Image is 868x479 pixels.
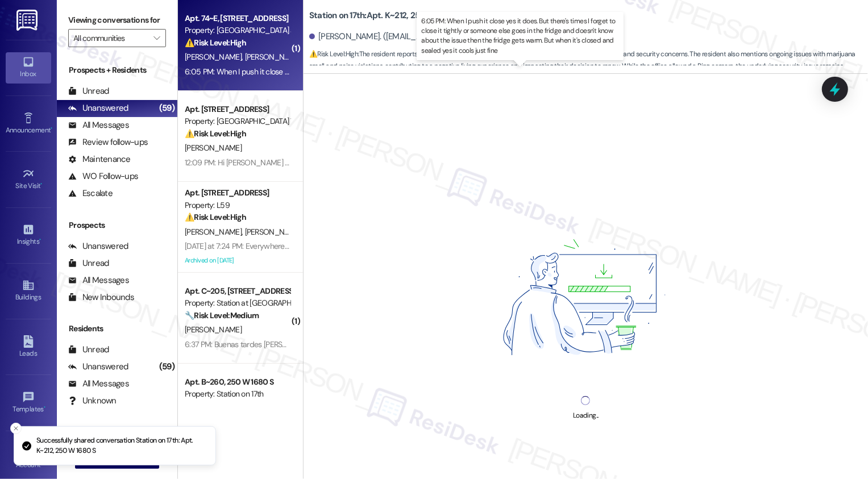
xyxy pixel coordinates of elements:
div: (59) [156,358,177,376]
div: Residents [57,323,177,335]
div: Apt. [STREET_ADDRESS] [185,103,290,115]
div: Prospects [57,219,177,231]
img: ResiDesk Logo [16,10,40,31]
span: [PERSON_NAME] [185,227,245,237]
a: Buildings [6,276,51,306]
span: • [39,236,41,244]
div: Unanswered [68,240,128,252]
span: • [44,403,45,411]
strong: ⚠️ Risk Level: High [309,49,358,59]
div: Unanswered [68,102,128,114]
div: [PERSON_NAME]. ([EMAIL_ADDRESS][DOMAIN_NAME]) [309,31,518,43]
span: • [51,124,52,132]
label: Viewing conversations for [68,11,166,29]
strong: 🔧 Risk Level: Medium [185,310,259,320]
div: Unread [68,85,109,97]
i:  [153,34,160,43]
p: Successfully shared conversation Station on 17th: Apt. K~212, 250 W 1680 S [36,436,206,456]
a: Leads [6,332,51,363]
input: All communities [73,29,148,47]
a: Templates • [6,388,51,418]
div: New Inbounds [68,291,134,303]
div: 6:37 PM: Buenas tardes [PERSON_NAME], deseo que me confírmeme si es necesario remover una jardine... [185,339,730,349]
div: Apt. 74~E, [STREET_ADDRESS] [185,13,290,24]
span: [PERSON_NAME] [244,52,301,62]
div: All Messages [68,378,129,390]
div: WO Follow-ups [68,170,138,182]
a: Inbox [6,52,51,83]
div: Property: Station on 17th [185,388,290,400]
span: • [41,180,43,188]
span: : The resident reports a prior unauthorized entry into their unit, which raises significant safet... [309,48,868,85]
div: Unread [68,344,109,356]
b: Station on 17th: Apt. K~212, 250 W 1680 S [309,10,463,22]
div: Apt. C~205, [STREET_ADDRESS] [185,285,290,297]
div: Property: Station at [GEOGRAPHIC_DATA][PERSON_NAME] [185,297,290,309]
span: [PERSON_NAME] [185,324,242,335]
a: Insights • [6,220,51,251]
div: Loading... [573,410,599,422]
button: Close toast [10,423,22,434]
div: Unknown [68,395,117,407]
div: Property: [GEOGRAPHIC_DATA] Townhomes [185,115,290,127]
div: Archived on [DATE] [184,253,291,268]
div: Escalate [68,188,113,199]
div: Property: [GEOGRAPHIC_DATA] at [GEOGRAPHIC_DATA] [185,24,290,36]
div: Unanswered [68,361,128,373]
strong: ⚠️ Risk Level: High [185,128,246,139]
div: All Messages [68,119,129,131]
div: Maintenance [68,153,131,165]
a: Account [6,443,51,474]
div: Property: L59 [185,199,290,211]
div: Unread [68,257,109,269]
span: [PERSON_NAME] [244,227,305,237]
p: 6:05 PM: When I push it close yes it does. But there's times I forget to close it tightly or some... [421,16,619,56]
div: (59) [156,99,177,117]
strong: ⚠️ Risk Level: High [185,212,246,222]
a: Site Visit • [6,164,51,195]
span: [PERSON_NAME] [185,143,242,153]
div: Review follow-ups [68,136,148,148]
div: Apt. [STREET_ADDRESS] [185,187,290,199]
div: Apt. B~260, 250 W 1680 S [185,376,290,388]
span: [PERSON_NAME] [185,52,245,62]
strong: ⚠️ Risk Level: High [185,38,246,48]
div: Prospects + Residents [57,64,177,76]
div: All Messages [68,274,129,286]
